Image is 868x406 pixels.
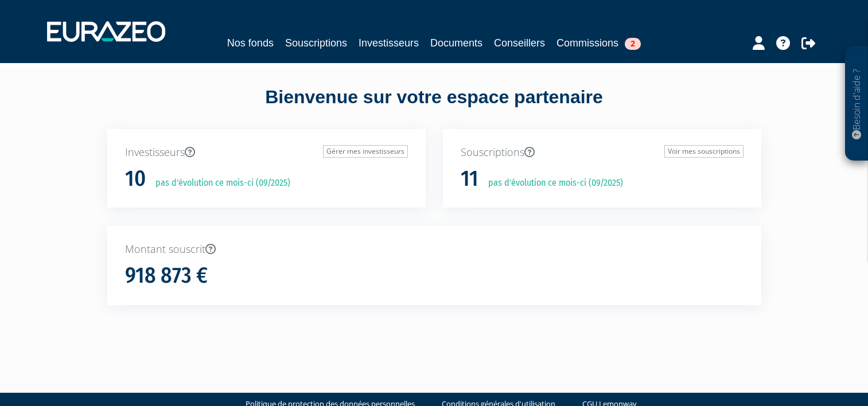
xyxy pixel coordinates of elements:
[461,167,478,191] h1: 11
[664,145,744,158] a: Voir mes souscriptions
[850,52,863,155] p: Besoin d'aide ?
[227,35,274,51] a: Nos fonds
[494,35,545,51] a: Conseillers
[323,145,408,158] a: Gérer mes investisseurs
[359,35,419,51] a: Investisseurs
[625,38,641,50] span: 2
[47,21,165,42] img: 1732889491-logotype_eurazeo_blanc_rvb.png
[147,177,290,190] p: pas d'évolution ce mois-ci (09/2025)
[461,145,744,160] p: Souscriptions
[480,177,623,190] p: pas d'évolution ce mois-ci (09/2025)
[125,264,208,288] h1: 918 873 €
[125,242,744,257] p: Montant souscrit
[285,35,347,51] a: Souscriptions
[125,167,146,191] h1: 10
[99,84,770,129] div: Bienvenue sur votre espace partenaire
[556,35,641,51] a: Commissions2
[430,35,482,51] a: Documents
[125,145,408,160] p: Investisseurs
